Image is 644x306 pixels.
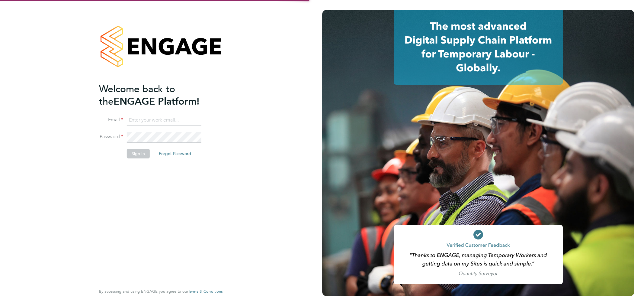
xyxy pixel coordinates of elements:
[99,134,123,140] label: Password
[99,83,175,107] span: Welcome back to the
[154,149,196,158] button: Forgot Password
[99,117,123,123] label: Email
[99,289,223,294] span: By accessing and using ENGAGE you agree to our
[127,149,150,158] button: Sign In
[127,115,201,126] input: Enter your work email...
[188,289,223,294] a: Terms & Conditions
[99,83,217,108] h2: ENGAGE Platform!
